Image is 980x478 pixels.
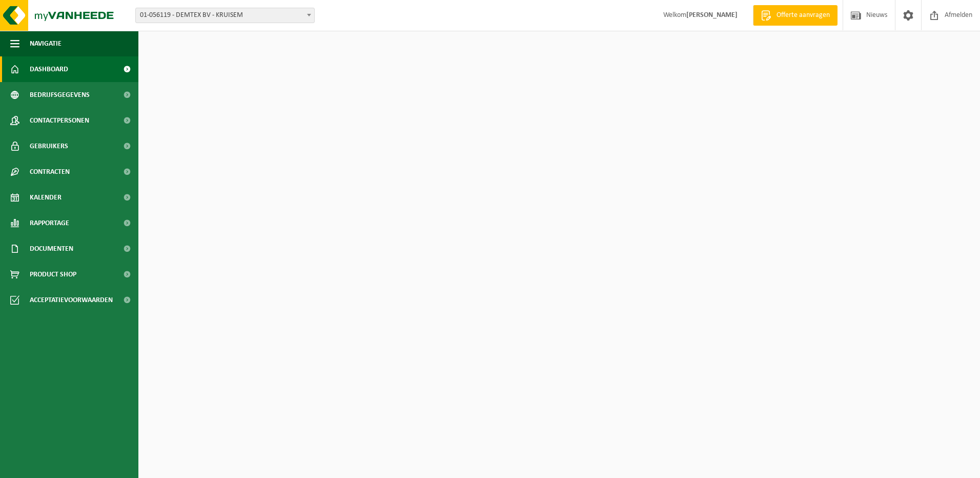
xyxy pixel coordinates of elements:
[30,31,62,56] span: Navigatie
[774,10,832,21] span: Offerte aanvragen
[30,56,68,82] span: Dashboard
[30,185,62,210] span: Kalender
[30,287,113,313] span: Acceptatievoorwaarden
[30,236,73,262] span: Documenten
[30,133,68,159] span: Gebruikers
[30,210,69,236] span: Rapportage
[135,8,315,23] span: 01-056119 - DEMTEX BV - KRUISEM
[30,82,90,108] span: Bedrijfsgegevens
[686,11,738,19] strong: [PERSON_NAME]
[753,5,838,26] a: Offerte aanvragen
[136,8,314,23] span: 01-056119 - DEMTEX BV - KRUISEM
[5,455,171,478] iframe: chat widget
[30,159,70,185] span: Contracten
[30,262,76,287] span: Product Shop
[30,108,89,133] span: Contactpersonen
